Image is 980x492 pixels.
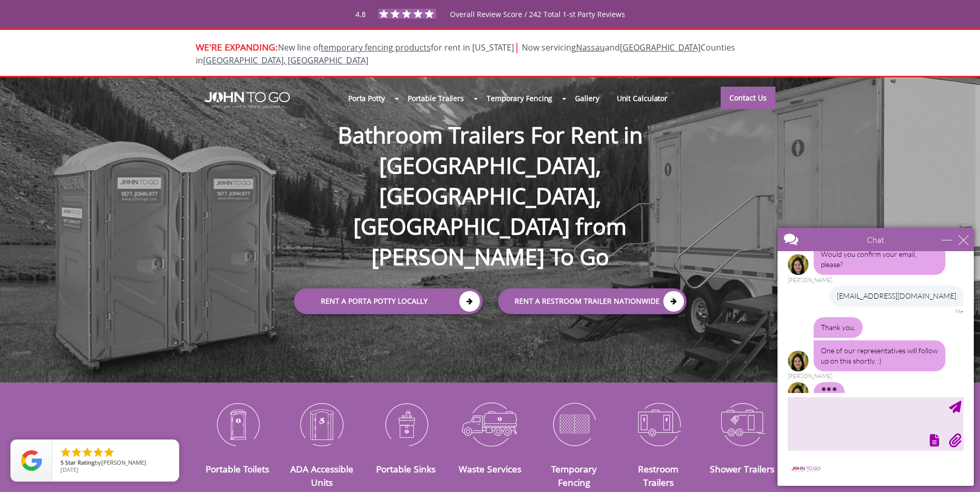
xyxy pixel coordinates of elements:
a: Contact Us [721,87,775,109]
a: ADA Accessible Units [290,463,353,488]
img: JOHN to go [205,92,290,108]
span: Overall Review Score / 242 Total 1-st Party Reviews [450,9,625,40]
a: temporary fencing products [321,42,431,53]
span: 4.8 [355,9,366,19]
a: Rent a Porta Potty Locally [294,289,483,315]
a: Portable Toilets [206,463,269,475]
h1: Bathroom Trailers For Rent in [GEOGRAPHIC_DATA], [GEOGRAPHIC_DATA], [GEOGRAPHIC_DATA] from [PERSO... [284,87,697,272]
span: by [60,460,170,467]
iframe: Live Chat Box [771,222,980,492]
span: 5 [60,458,64,466]
img: Shower-Trailers-icon_N.png [708,397,777,451]
a: Shower Trailers [710,463,774,475]
span: New line of for rent in [US_STATE] [196,42,735,66]
a: Nassau [576,42,605,53]
a: [GEOGRAPHIC_DATA] [620,42,701,53]
span: Star Rating [65,458,95,466]
a: Porta Potty [339,87,394,109]
img: Restroom-Trailers-icon_N.png [624,397,693,451]
img: ADA-Accessible-Units-icon_N.png [287,397,356,451]
img: Portable-Toilets-icon_N.png [204,397,272,451]
li:  [59,446,72,458]
a: Portable Sinks [376,463,435,475]
a: Restroom Trailers [638,463,678,488]
li:  [103,446,115,458]
a: rent a RESTROOM TRAILER Nationwide [498,289,687,315]
img: Review Rating [21,450,42,471]
li:  [92,446,104,458]
a: Unit Calculator [608,87,677,109]
a: [GEOGRAPHIC_DATA], [GEOGRAPHIC_DATA] [203,55,368,66]
span: WE'RE EXPANDING: [196,41,278,53]
li:  [81,446,94,458]
span: [DATE] [60,466,79,473]
img: Waste-Services-icon_N.png [456,397,524,451]
span: Now servicing and Counties in [196,42,735,66]
img: Portable-Sinks-icon_N.png [371,397,440,451]
span: [PERSON_NAME] [101,458,146,466]
span: | [514,40,520,54]
a: Gallery [566,87,608,109]
a: Waste Services [459,463,521,475]
a: Portable Trailers [399,87,473,109]
img: Temporary-Fencing-cion_N.png [540,397,609,451]
a: Temporary Fencing [478,87,561,109]
li:  [70,446,83,458]
a: Temporary Fencing [551,463,597,488]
